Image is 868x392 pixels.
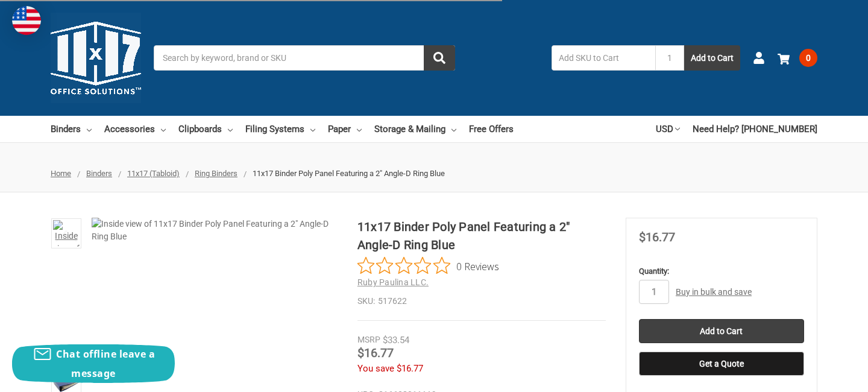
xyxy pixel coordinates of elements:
[639,352,804,376] button: Get a Quote
[51,116,92,142] a: Binders
[639,230,675,244] span: $16.77
[328,116,362,142] a: Paper
[86,169,112,178] a: Binders
[357,277,429,287] a: Ruby Paulina LLC.
[357,257,499,275] button: Rated 0 out of 5 stars from 0 reviews. Jump to reviews.
[357,363,394,374] span: You save
[154,45,455,71] input: Search by keyword, brand or SKU
[357,295,606,308] dd: 517622
[676,287,752,297] a: Buy in bulk and save
[104,116,166,142] a: Accessories
[48,224,85,248] button: Previous
[245,116,315,142] a: Filing Systems
[397,363,423,374] span: $16.77
[12,344,175,383] button: Chat offline leave a message
[357,334,380,346] div: MSRP
[469,116,514,142] a: Free Offers
[56,347,155,380] span: Chat offline leave a message
[357,218,606,254] h1: 11x17 Binder Poly Panel Featuring a 2" Angle-D Ring Blue
[778,42,817,74] a: 0
[357,295,375,308] dt: SKU:
[656,116,680,142] a: USD
[552,45,655,71] input: Add SKU to Cart
[383,335,409,346] span: $33.54
[639,265,804,277] label: Quantity:
[684,45,740,71] button: Add to Cart
[12,6,41,35] img: duty and tax information for United States
[51,169,71,178] a: Home
[374,116,456,142] a: Storage & Mailing
[53,220,80,247] img: Inside view of 11x17 Binder Poly Panel Featuring a 2" Angle-D Ring Blue
[127,169,180,178] a: 11x17 (Tabloid)
[357,346,394,360] span: $16.77
[253,169,445,178] span: 11x17 Binder Poly Panel Featuring a 2" Angle-D Ring Blue
[693,116,817,142] a: Need Help? [PHONE_NUMBER]
[51,13,141,103] img: 11x17.com
[639,319,804,343] input: Add to Cart
[456,257,499,275] span: 0 Reviews
[799,49,817,67] span: 0
[178,116,233,142] a: Clipboards
[195,169,237,178] a: Ring Binders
